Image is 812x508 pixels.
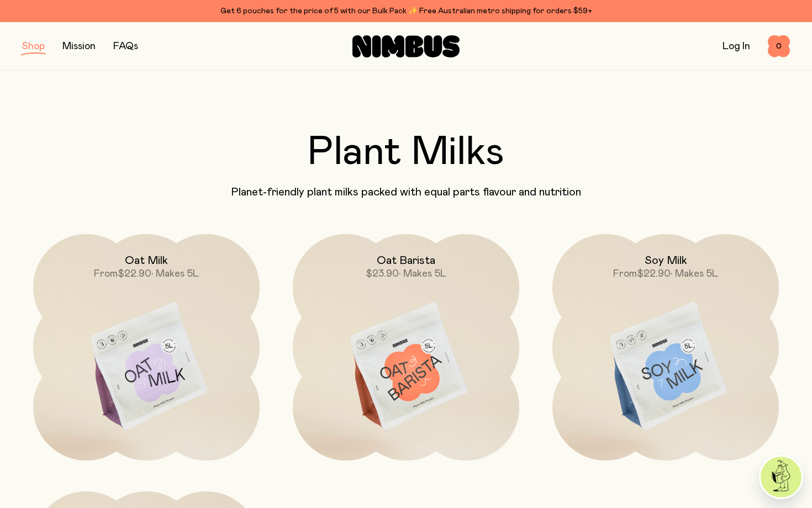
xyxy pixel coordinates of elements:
[113,41,138,51] a: FAQs
[761,457,802,498] img: agent
[399,269,446,279] span: • Makes 5L
[671,269,718,279] span: • Makes 5L
[723,41,750,51] a: Log In
[22,186,790,199] p: Planet-friendly plant milks packed with equal parts flavour and nutrition
[613,269,637,279] span: From
[62,41,96,51] a: Mission
[768,35,790,57] button: 0
[94,269,118,279] span: From
[125,254,168,267] h2: Oat Milk
[118,269,151,279] span: $22.90
[552,234,779,461] a: Soy MilkFrom$22.90• Makes 5L
[645,254,687,267] h2: Soy Milk
[22,4,790,18] div: Get 6 pouches for the price of 5 with our Bulk Pack ✨ Free Australian metro shipping for orders $59+
[637,269,671,279] span: $22.90
[33,234,260,461] a: Oat MilkFrom$22.90• Makes 5L
[366,269,399,279] span: $23.90
[293,234,519,461] a: Oat Barista$23.90• Makes 5L
[377,254,435,267] h2: Oat Barista
[22,133,790,172] h2: Plant Milks
[151,269,199,279] span: • Makes 5L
